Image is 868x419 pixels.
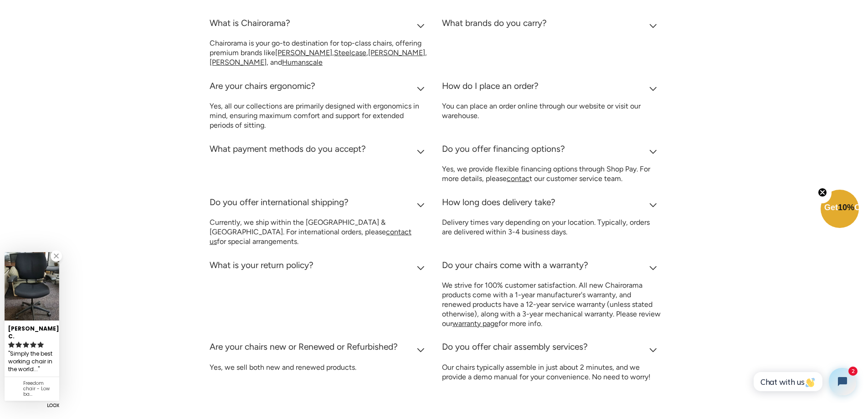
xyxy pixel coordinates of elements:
svg: rating icon full [30,341,36,348]
p: Our chairs typically assemble in just about 2 minutes, and we provide a demo manual for your conv... [442,363,661,382]
h2: Do you offer international shipping? [210,197,349,207]
h2: Do you offer financing options? [442,144,565,154]
p: Delivery times vary depending on your location. Typically, orders are delivered within 3-4 busine... [442,218,661,237]
summary: What payment methods do you accept? [210,137,428,165]
h2: What is Chairorama? [210,18,290,28]
h2: What brands do you carry? [442,18,547,28]
h2: What payment methods do you accept? [210,144,366,154]
h2: Do your chairs come with a warranty? [442,260,588,270]
a: contac [507,174,529,183]
summary: How long does delivery take? [442,191,661,218]
a: warranty page [452,319,498,328]
summary: Do you offer international shipping? [210,191,428,218]
summary: What is your return policy? [210,253,428,281]
span: 10% [838,203,854,212]
a: Steelcase [334,48,366,57]
a: contact us [210,228,411,246]
p: Yes, all our collections are primarily designed with ergonomics in mind, ensuring maximum comfort... [210,102,428,130]
summary: How do I place an order? [442,74,661,102]
svg: rating icon full [15,341,22,348]
summary: Do you offer financing options? [442,137,661,165]
summary: What is Chairorama? [210,11,428,39]
h2: How do I place an order? [442,81,539,91]
svg: rating icon full [23,341,29,348]
summary: Do you offer chair assembly services? [442,335,661,363]
a: Humanscale [282,58,323,67]
a: [PERSON_NAME] [210,58,267,67]
h2: Are your chairs new or Renewed or Refurbished? [210,341,398,352]
summary: Are your chairs ergonomic? [210,74,428,102]
iframe: Tidio Chat [744,360,864,403]
a: [PERSON_NAME] [275,48,332,57]
a: [PERSON_NAME] [368,48,425,57]
summary: Do your chairs come with a warranty? [442,253,661,281]
div: Simply the best working chair in the world.... [8,349,56,374]
div: Freedom chair - Low back (Renewed) [23,381,56,397]
span: Get Off [824,203,866,212]
p: Chairorama is your go-to destination for top-class chairs, offering premium brands like , , , , and [210,39,428,67]
img: Katie. C. review of Freedom chair - Low back (Renewed) [5,252,59,321]
button: Close teaser [813,182,832,203]
div: [PERSON_NAME]. C. [8,321,56,341]
p: Yes, we sell both new and renewed products. [210,363,428,372]
svg: rating icon full [37,341,44,348]
p: Currently, we ship within the [GEOGRAPHIC_DATA] & [GEOGRAPHIC_DATA]. For international orders, pl... [210,218,428,246]
h2: Do you offer chair assembly services? [442,341,588,352]
summary: What brands do you carry? [442,11,661,39]
p: You can place an order online through our website or visit our warehouse. [442,102,661,121]
h2: What is your return policy? [210,260,313,270]
summary: Are your chairs new or Renewed or Refurbished? [210,335,428,363]
p: We strive for 100% customer satisfaction. All new Chairorama products come with a 1-year manufact... [442,281,661,328]
h2: Are your chairs ergonomic? [210,81,315,91]
svg: rating icon full [8,341,15,348]
h2: How long does delivery take? [442,197,555,207]
p: Yes, we provide flexible financing options through Shop Pay. For more details, please t our custo... [442,165,661,184]
div: Get10%OffClose teaser [821,191,859,229]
